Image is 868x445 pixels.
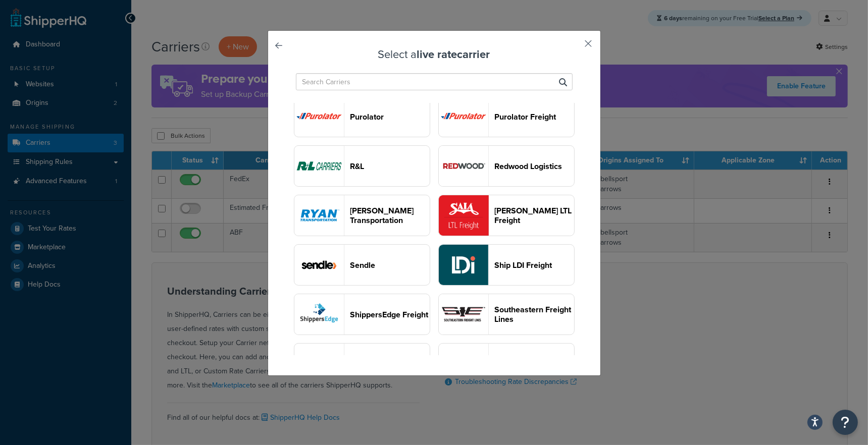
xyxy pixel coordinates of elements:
[294,96,430,137] button: purolator logoPurolator
[294,343,430,384] button: starTrackv2 logo
[350,112,430,122] header: Purolator
[495,161,574,171] header: Redwood Logistics
[350,310,430,319] header: ShippersEdge Freight
[294,195,344,236] img: ryanTransportFreight logo
[495,354,574,373] header: [PERSON_NAME] Transport Inc.
[296,73,573,90] input: Search Carriers
[439,344,488,384] img: suttonFreight logo
[417,46,490,63] strong: live rate carrier
[294,294,344,335] img: shippersEdgeFreight logo
[293,48,575,61] h3: Select a
[495,260,574,270] header: Ship LDI Freight
[350,161,430,171] header: R&L
[350,260,430,270] header: Sendle
[294,344,344,384] img: starTrackv2 logo
[294,294,430,335] button: shippersEdgeFreight logoShippersEdge Freight
[294,195,430,236] button: ryanTransportFreight logo[PERSON_NAME] Transportation
[438,294,575,335] button: seflFreight logoSoutheastern Freight Lines
[294,245,344,285] img: sendle logo
[495,206,574,225] header: [PERSON_NAME] LTL Freight
[438,145,575,187] button: redwoodFreight logoRedwood Logistics
[294,146,344,186] img: rlFreight logo
[294,96,344,137] img: purolator logo
[350,206,430,225] header: [PERSON_NAME] Transportation
[495,112,574,122] header: Purolator Freight
[439,245,488,285] img: shipLdiFreight logo
[438,343,575,384] button: suttonFreight logo[PERSON_NAME] Transport Inc.
[438,96,575,137] button: purolatorFreight logoPurolator Freight
[294,145,430,187] button: rlFreight logoR&L
[833,410,858,435] button: Open Resource Center
[439,294,488,335] img: seflFreight logo
[439,146,488,186] img: redwoodFreight logo
[294,244,430,286] button: sendle logoSendle
[439,195,488,236] img: saiaFreight logo
[439,96,488,137] img: purolatorFreight logo
[495,305,574,324] header: Southeastern Freight Lines
[438,195,575,236] button: saiaFreight logo[PERSON_NAME] LTL Freight
[438,244,575,286] button: shipLdiFreight logoShip LDI Freight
